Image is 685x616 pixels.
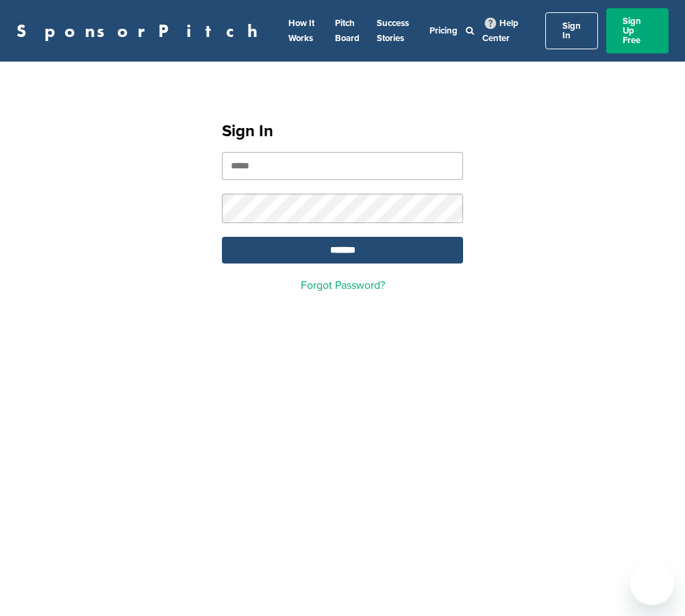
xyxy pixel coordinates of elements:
a: Forgot Password? [301,279,385,292]
a: Sign In [545,12,598,49]
a: Pricing [429,25,458,36]
a: Sign Up Free [606,8,669,53]
a: Pitch Board [335,18,360,44]
a: SponsorPitch [16,22,266,40]
a: How It Works [288,18,314,44]
h1: Sign In [222,119,463,144]
a: Success Stories [377,18,409,44]
a: Help Center [482,15,519,47]
iframe: Button to launch messaging window [630,561,674,605]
